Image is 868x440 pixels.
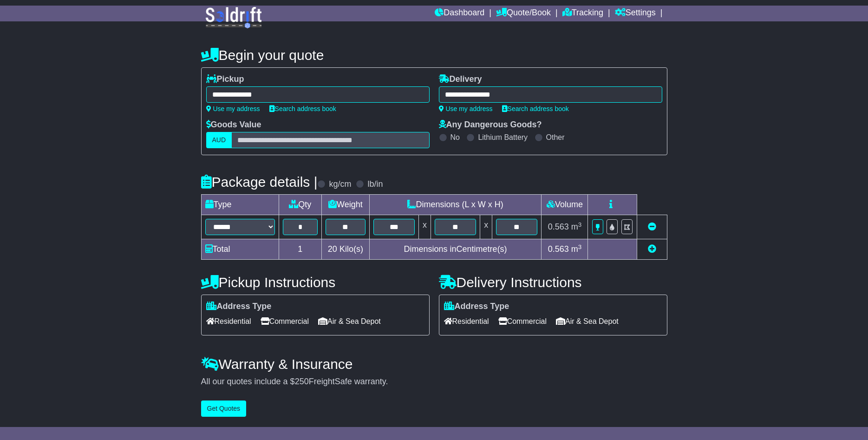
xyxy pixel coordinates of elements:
[546,133,565,142] label: Other
[444,314,489,328] span: Residential
[502,105,569,112] a: Search address book
[206,302,272,312] label: Address Type
[318,314,381,328] span: Air & Sea Depot
[496,6,551,21] a: Quote/Book
[206,105,260,112] a: Use my address
[201,174,318,190] h4: Package details |
[571,244,582,254] span: m
[201,401,247,417] button: Get Quotes
[648,222,656,231] a: Remove this item
[498,314,547,328] span: Commercial
[369,239,542,260] td: Dimensions in Centimetre(s)
[295,377,309,386] span: 250
[578,243,582,250] sup: 3
[269,105,336,112] a: Search address book
[615,6,656,21] a: Settings
[369,195,542,215] td: Dimensions (L x W x H)
[439,275,667,290] h4: Delivery Instructions
[201,195,279,215] td: Type
[571,222,582,231] span: m
[562,6,603,21] a: Tracking
[201,239,279,260] td: Total
[201,47,667,63] h4: Begin your quote
[206,132,232,148] label: AUD
[435,6,484,21] a: Dashboard
[418,215,431,239] td: x
[439,120,542,130] label: Any Dangerous Goods?
[201,377,667,387] div: All our quotes include a $ FreightSafe warranty.
[279,239,322,260] td: 1
[480,215,492,239] td: x
[206,314,251,328] span: Residential
[578,221,582,228] sup: 3
[548,244,569,254] span: 0.563
[206,120,261,130] label: Goods Value
[542,195,588,215] td: Volume
[322,239,370,260] td: Kilo(s)
[450,133,460,142] label: No
[261,314,309,328] span: Commercial
[328,244,337,254] span: 20
[556,314,619,328] span: Air & Sea Depot
[329,179,351,190] label: kg/cm
[444,302,509,312] label: Address Type
[439,105,493,112] a: Use my address
[279,195,322,215] td: Qty
[439,74,482,85] label: Delivery
[206,74,244,85] label: Pickup
[201,356,667,372] h4: Warranty & Insurance
[548,222,569,231] span: 0.563
[367,179,383,190] label: lb/in
[201,275,430,290] h4: Pickup Instructions
[648,244,656,254] a: Add new item
[322,195,370,215] td: Weight
[478,133,528,142] label: Lithium Battery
